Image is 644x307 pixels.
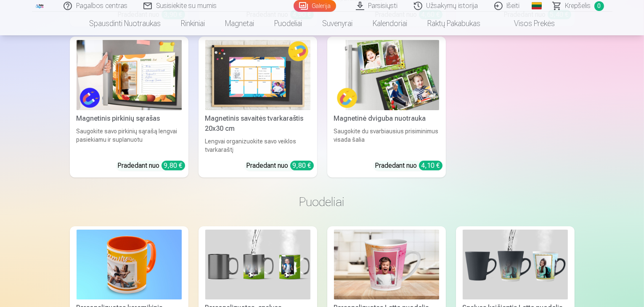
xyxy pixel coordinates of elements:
[202,114,314,134] div: Magnetinis savaitės tvarkaraštis 20x30 cm
[312,12,363,35] a: Suvenyrai
[77,230,182,300] img: Personalizuotas keramikinis puodelis 330 ml
[565,1,591,11] span: Krepšelis
[334,40,439,110] img: Magnetinė dviguba nuotrauka
[73,127,185,154] div: Saugokite savo pirkinių sąrašą lengvai pasiekiamu ir suplanuotu
[463,230,568,300] img: Spalvas keičiantis Latte puodelis
[419,161,443,170] div: 4,10 €
[70,37,188,177] a: Magnetinis pirkinių sąrašas Magnetinis pirkinių sąrašasSaugokite savo pirkinių sąrašą lengvai pas...
[375,161,443,171] div: Pradedant nuo
[35,3,45,8] img: /fa2
[417,12,490,35] a: Raktų pakabukas
[327,37,446,177] a: Magnetinė dviguba nuotrauka Magnetinė dviguba nuotraukaSaugokite du svarbiausius prisiminimus vis...
[264,12,312,35] a: Puodeliai
[199,37,317,177] a: Magnetinis savaitės tvarkaraštis 20x30 cmMagnetinis savaitės tvarkaraštis 20x30 cmLengvai organiz...
[162,161,185,170] div: 9,80 €
[246,161,314,171] div: Pradedant nuo
[77,194,568,209] h3: Puodeliai
[73,114,185,124] div: Magnetinis pirkinių sąrašas
[363,12,417,35] a: Kalendoriai
[118,161,185,171] div: Pradedant nuo
[205,230,310,300] img: Personalizuotas, spalvas keičiantis stebuklingas puodelis 330 ml
[331,127,443,154] div: Saugokite du svarbiausius prisiminimus visada šalia
[171,12,215,35] a: Rinkiniai
[290,161,314,170] div: 9,80 €
[490,12,565,35] a: Visos prekės
[202,137,314,154] div: Lengvai organizuokite savo veiklos tvarkaraštį
[79,12,171,35] a: Spausdinti nuotraukas
[215,12,264,35] a: Magnetai
[331,114,443,124] div: Magnetinė dviguba nuotrauka
[594,1,604,11] span: 0
[334,230,439,300] img: Personalizuotas Latte puodelis
[77,40,182,110] img: Magnetinis pirkinių sąrašas
[205,40,310,110] img: Magnetinis savaitės tvarkaraštis 20x30 cm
